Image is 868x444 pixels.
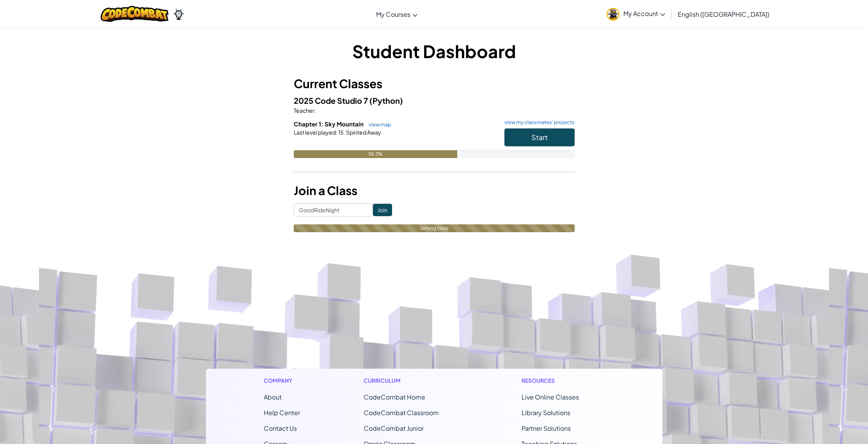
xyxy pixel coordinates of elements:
a: Help Center [264,408,300,417]
span: 2025 Code Studio 7 [294,96,369,105]
img: Ozaria [172,8,185,20]
h1: Student Dashboard [294,39,575,63]
a: Partner Solutions [522,424,571,432]
a: My Account [603,2,669,26]
a: Library Solutions [522,408,570,417]
a: view my classmates' projects [501,120,575,125]
a: Live Online Classes [522,393,579,401]
img: avatar [607,8,619,21]
h1: Curriculum [364,377,458,385]
span: My Account [623,9,665,18]
h3: Current Classes [294,75,575,92]
span: My Courses [376,10,410,18]
a: My Courses [372,4,421,25]
span: 15. [337,129,345,136]
div: 58.3% [294,150,458,158]
span: English ([GEOGRAPHIC_DATA]) [678,10,769,18]
a: CodeCombat Junior [364,424,424,432]
input: <Enter Class Code> [294,203,373,217]
div: Joining class [294,224,575,232]
span: : [314,107,316,114]
h3: Join a Class [294,182,575,199]
span: Chapter 1: Sky Mountain [294,120,365,128]
span: Teacher [294,107,314,114]
span: Contact Us [264,424,297,432]
span: Spirited Away [345,129,381,136]
a: About [264,393,282,401]
a: view map [365,121,391,128]
span: (Python) [369,96,403,105]
input: Join [373,204,392,216]
h1: Resources [522,377,605,385]
span: Start [531,133,548,142]
span: CodeCombat Home [364,393,425,401]
h1: Company [264,377,300,385]
button: Start [504,128,575,146]
a: CodeCombat Classroom [364,408,439,417]
a: English ([GEOGRAPHIC_DATA]) [674,4,773,25]
span: Last level played [294,129,336,136]
img: CodeCombat logo [101,6,169,22]
span: : [336,129,337,136]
